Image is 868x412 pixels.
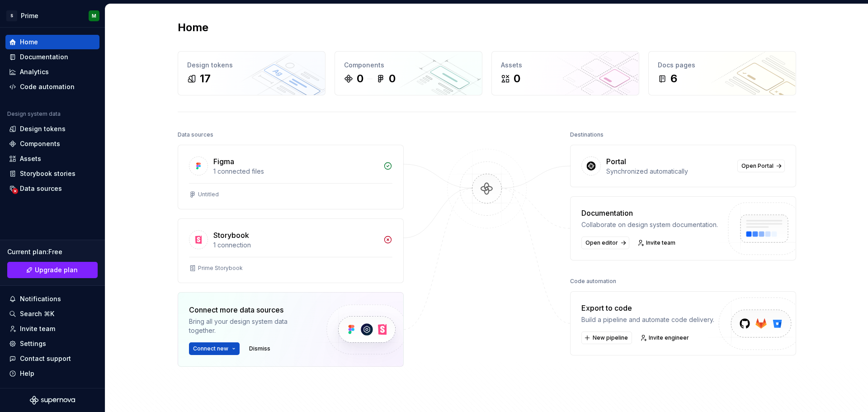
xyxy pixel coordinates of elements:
[741,162,774,170] span: Open Portal
[344,61,473,70] div: Components
[7,247,98,256] div: Current plan : Free
[648,51,796,95] a: Docs pages6
[5,351,99,366] button: Contact support
[5,50,99,64] a: Documentation
[5,65,99,79] a: Analytics
[635,237,679,249] a: Invite team
[606,167,732,176] div: Synchronized automatically
[187,61,316,70] div: Design tokens
[178,20,208,35] h2: Home
[178,128,213,141] div: Data sources
[20,184,62,193] div: Data sources
[189,317,311,335] div: Bring all your design system data together.
[5,292,99,306] button: Notifications
[585,239,618,246] span: Open editor
[35,265,78,275] span: Upgrade plan
[189,342,240,355] button: Connect new
[491,51,639,95] a: Assets0
[189,304,311,315] div: Connect more data sources
[20,52,68,62] div: Documentation
[20,139,60,148] div: Components
[658,61,787,70] div: Docs pages
[213,156,234,167] div: Figma
[2,6,103,25] button: SPrimeM
[5,366,99,381] button: Help
[20,38,38,47] div: Home
[593,334,628,341] span: New pipeline
[5,35,99,49] a: Home
[92,12,96,19] div: M
[20,154,41,163] div: Assets
[5,322,99,336] a: Invite team
[646,239,675,246] span: Invite team
[389,71,396,86] div: 0
[514,71,520,86] div: 0
[5,166,99,181] a: Storybook stories
[5,307,99,321] button: Search ⌘K
[5,122,99,136] a: Design tokens
[198,265,243,272] div: Prime Storybook
[5,181,99,196] a: Data sources
[581,303,714,313] div: Export to code
[7,110,61,118] div: Design system data
[581,208,718,218] div: Documentation
[357,71,363,86] div: 0
[213,230,249,241] div: Storybook
[637,331,693,344] a: Invite engineer
[213,167,378,176] div: 1 connected files
[20,67,49,76] div: Analytics
[581,315,714,324] div: Build a pipeline and automate code delivery.
[570,275,616,288] div: Code automation
[20,309,54,318] div: Search ⌘K
[6,10,17,21] div: S
[581,331,632,344] button: New pipeline
[20,294,61,303] div: Notifications
[20,82,75,91] div: Code automation
[198,191,219,198] div: Untitled
[213,241,378,250] div: 1 connection
[20,124,66,133] div: Design tokens
[5,80,99,94] a: Code automation
[193,345,228,352] span: Connect new
[5,152,99,166] a: Assets
[200,71,211,86] div: 17
[501,61,630,70] div: Assets
[20,369,34,378] div: Help
[249,345,270,352] span: Dismiss
[5,137,99,151] a: Components
[737,160,785,172] a: Open Portal
[581,220,718,229] div: Collaborate on design system documentation.
[178,51,325,95] a: Design tokens17
[7,262,98,278] button: Upgrade plan
[20,324,55,333] div: Invite team
[335,51,482,95] a: Components00
[20,169,75,178] div: Storybook stories
[20,339,46,348] div: Settings
[670,71,677,86] div: 6
[581,237,629,249] a: Open editor
[606,156,626,167] div: Portal
[570,128,604,141] div: Destinations
[649,334,689,341] span: Invite engineer
[20,354,71,363] div: Contact support
[30,396,75,405] svg: Supernova Logo
[5,336,99,351] a: Settings
[21,11,38,20] div: Prime
[178,145,404,209] a: Figma1 connected filesUntitled
[178,218,404,283] a: Storybook1 connectionPrime Storybook
[245,342,274,355] button: Dismiss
